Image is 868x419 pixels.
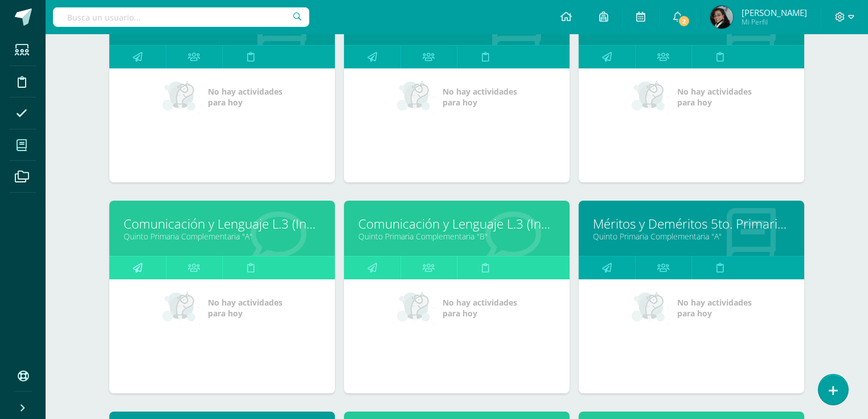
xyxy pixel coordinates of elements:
[443,297,517,319] span: No hay actividades para hoy
[358,231,555,242] a: Quinto Primaria Complementaria "B"
[742,17,807,27] span: Mi Perfil
[53,7,309,27] input: Busca un usuario...
[397,291,435,325] img: no_activities_small.png
[710,6,733,29] img: e602cc58a41d4ad1c6372315f6095ebf.png
[162,80,200,114] img: no_activities_small.png
[208,297,282,319] span: No hay actividades para hoy
[593,215,790,233] a: Méritos y Deméritos 5to. Primaria ¨A¨
[162,291,200,325] img: no_activities_small.png
[208,86,282,108] span: No hay actividades para hoy
[443,86,517,108] span: No hay actividades para hoy
[677,297,752,319] span: No hay actividades para hoy
[124,231,321,242] a: Quinto Primaria Complementaria "A"
[632,80,669,114] img: no_activities_small.png
[632,291,669,325] img: no_activities_small.png
[124,215,321,233] a: Comunicación y Lenguaje L.3 (Inglés y Laboratorio)
[593,231,790,242] a: Quinto Primaria Complementaria "A"
[678,15,690,27] span: 2
[358,215,555,233] a: Comunicación y Lenguaje L.3 (Inglés y Laboratorio)
[397,80,435,114] img: no_activities_small.png
[742,7,807,18] span: [PERSON_NAME]
[677,86,752,108] span: No hay actividades para hoy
